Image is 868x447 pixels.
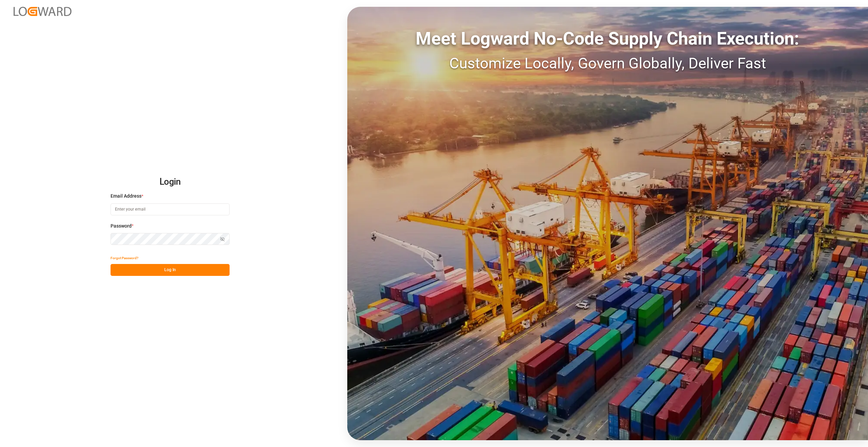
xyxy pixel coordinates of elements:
img: Logward_new_orange.png [14,7,71,16]
button: Forgot Password? [111,252,138,264]
span: Password [111,222,132,230]
button: Log In [111,264,230,276]
h2: Login [111,171,230,193]
div: Customize Locally, Govern Globally, Deliver Fast [347,52,868,74]
input: Enter your email [111,203,230,215]
div: Meet Logward No-Code Supply Chain Execution: [347,26,868,52]
span: Email Address [111,193,141,200]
